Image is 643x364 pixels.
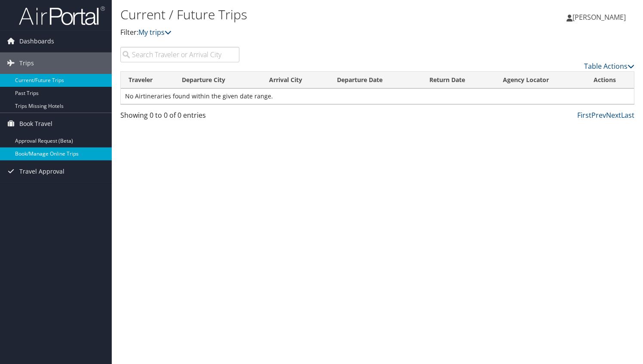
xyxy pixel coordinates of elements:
th: Actions [586,72,634,89]
th: Arrival City: activate to sort column ascending [261,72,330,89]
th: Departure City: activate to sort column ascending [174,72,261,89]
th: Departure Date: activate to sort column descending [329,72,421,89]
div: Showing 0 to 0 of 0 entries [120,110,239,125]
input: Search Traveler or Arrival City [120,47,239,62]
th: Traveler: activate to sort column ascending [121,72,174,89]
a: First [577,110,591,120]
a: Next [606,110,621,120]
a: Prev [591,110,606,120]
h1: Current / Future Trips [120,6,463,24]
a: Last [621,110,634,120]
span: Book Travel [19,113,52,135]
td: No Airtineraries found within the given date range. [121,89,634,104]
a: My trips [138,28,171,37]
th: Agency Locator: activate to sort column ascending [495,72,586,89]
th: Return Date: activate to sort column ascending [422,72,495,89]
span: Dashboards [19,31,54,52]
span: Travel Approval [19,161,64,182]
span: [PERSON_NAME] [573,12,626,22]
a: [PERSON_NAME] [566,4,634,30]
span: Trips [19,52,34,74]
a: Table Actions [584,61,634,71]
img: airportal-logo.png [19,6,105,26]
p: Filter: [120,27,463,38]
